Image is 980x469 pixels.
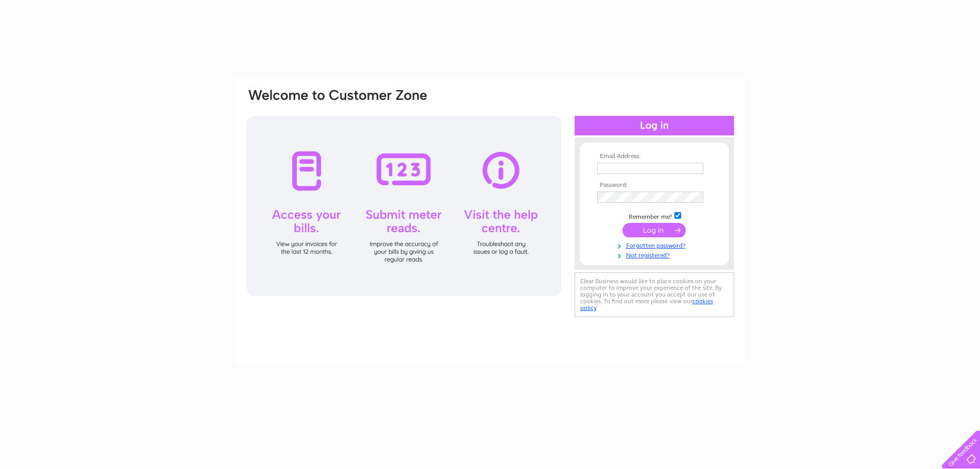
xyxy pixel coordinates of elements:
th: Email Address: [595,153,714,160]
a: Not registered? [597,250,714,259]
th: Password: [595,182,714,189]
a: Forgotten password? [597,240,714,250]
input: Submit [622,223,686,237]
td: Remember me? [595,211,714,221]
div: Clear Business would like to place cookies on your computer to improve your experience of the sit... [575,272,734,317]
a: cookies policy [580,298,713,311]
